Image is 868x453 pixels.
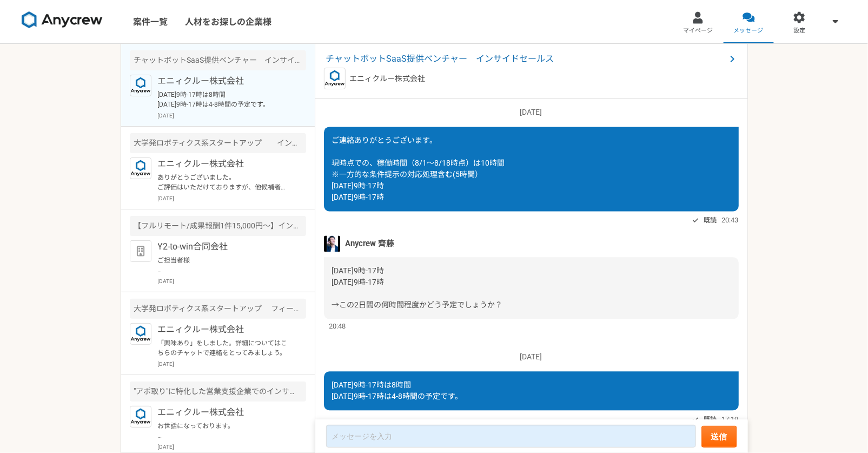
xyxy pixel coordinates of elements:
span: チャットボットSaaS提供ベンチャー インサイドセールス [326,52,726,65]
p: エニィクルー株式会社 [158,157,291,170]
img: default_org_logo-42cde973f59100197ec2c8e796e4974ac8490bb5b08a0eb061ff975e4574aa76.png [130,240,151,262]
p: [DATE] [158,194,306,202]
span: 既読 [704,413,717,426]
img: S__5267474.jpg [324,236,340,252]
div: "アポ取り"に特化した営業支援企業でのインサイドセールス担当募集！ [130,382,306,402]
p: [DATE] [158,443,306,451]
p: ありがとうございました。 ご評価はいただけておりますが、他候補者の選考がございますので、来週の回答になるかと思います。 [158,173,291,192]
p: [DATE] [324,107,739,119]
p: Y2-to-win合同会社 [158,240,291,253]
img: logo_text_blue_01.png [324,68,346,89]
img: logo_text_blue_01.png [130,406,151,428]
img: logo_text_blue_01.png [130,75,151,96]
img: logo_text_blue_01.png [130,323,151,345]
p: 「興味あり」をしました。詳細についてはこちらのチャットで連絡をとってみましょう。 [158,338,291,358]
span: ご連絡ありがとうございます。 現時点での、稼働時間（8/1〜8/18時点）は10時間 ※一方的な条件提示の対応処理含む(5時間） [DATE]9時-17時 [DATE]9時-17時 [332,136,505,202]
div: 大学発ロボティクス系スタートアップ インサイドセールス [130,133,306,153]
span: マイページ [683,27,713,35]
p: エニィクルー株式会社 [158,406,291,419]
span: 20:48 [329,321,346,332]
span: 20:43 [722,215,739,226]
p: エニィクルー株式会社 [158,75,291,88]
p: [DATE] [324,352,739,363]
p: ご担当者様 はじめまして。[PERSON_NAME]と申します。 法人企業様へのアポイント獲得を得意としており、これまでさまざまな業種の企業様をサポートしてまいりました。 もし、貴社でも営業活動... [158,255,291,275]
img: 8DqYSo04kwAAAAASUVORK5CYII= [22,11,103,29]
img: logo_text_blue_01.png [130,157,151,179]
span: メッセージ [734,27,764,35]
p: [DATE] [158,111,306,120]
span: 17:19 [722,415,739,425]
div: 【フルリモート/成果報酬1件15,000円〜】インサイドセールス [130,216,306,236]
span: 設定 [793,27,805,35]
p: お世話になっております。 承知しました。 4月以降の再開のご連絡を待たせていただきます。 [158,421,291,441]
span: [DATE]9時-17時は8時間 [DATE]9時-17時は4-8時間の予定です。 [332,381,463,401]
p: エニィクルー株式会社 [350,73,426,84]
p: [DATE]9時-17時は8時間 [DATE]9時-17時は4-8時間の予定です。 [158,90,291,109]
button: 送信 [701,426,737,448]
p: [DATE] [158,360,306,368]
span: [DATE]9時-17時 [DATE]9時-17時 →この2日間の何時間程度かどう予定でしょうか？ [332,267,503,310]
span: Anycrew 齊藤 [345,238,394,250]
div: 大学発ロボティクス系スタートアップ フィールドセールス [130,299,306,319]
div: チャットボットSaaS提供ベンチャー インサイドセールス [130,50,306,70]
p: [DATE] [158,277,306,285]
p: エニィクルー株式会社 [158,323,291,336]
span: 既読 [704,214,717,227]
